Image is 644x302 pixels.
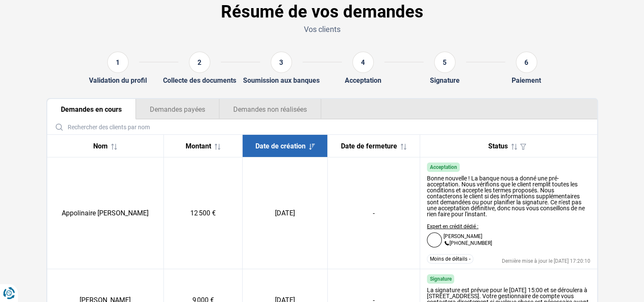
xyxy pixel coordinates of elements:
[255,142,306,150] span: Date de création
[219,99,321,119] button: Demandes non réalisées
[444,241,449,247] img: +3228860076
[186,142,211,150] span: Montant
[427,224,492,229] p: Expert en crédit dédié :
[341,142,397,150] span: Date de fermeture
[93,142,108,150] span: Nom
[488,142,508,150] span: Status
[107,52,129,73] div: 1
[163,157,242,269] td: 12 500 €
[516,52,537,73] div: 6
[512,76,541,84] div: Paiement
[46,24,598,35] p: Vos clients
[429,276,451,282] span: Signature
[430,76,460,84] div: Signature
[89,76,147,84] div: Validation du profil
[429,164,457,170] span: Acceptation
[427,254,473,264] button: Moins de détails
[444,234,482,239] p: [PERSON_NAME]
[271,52,292,73] div: 3
[46,2,598,22] h1: Résumé de vos demandes
[345,76,381,84] div: Acceptation
[47,157,164,269] td: Appolinaire [PERSON_NAME]
[51,119,594,134] input: Rechercher des clients par nom
[243,76,320,84] div: Soumission aux banques
[136,99,219,119] button: Demandes payées
[163,76,236,84] div: Collecte des documents
[243,157,328,269] td: [DATE]
[427,232,442,247] img: Habib Tasan
[434,52,455,73] div: 5
[328,157,420,269] td: -
[444,241,492,247] p: [PHONE_NUMBER]
[189,52,210,73] div: 2
[352,52,374,73] div: 4
[502,258,590,264] div: Dernière mise à jour le [DATE] 17:20:10
[427,175,590,217] div: Bonne nouvelle ! La banque nous a donné une pré-acceptation. Nous vérifions que le client remplit...
[47,99,136,119] button: Demandes en cours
